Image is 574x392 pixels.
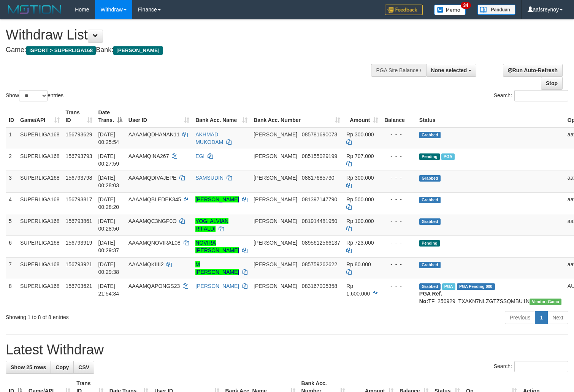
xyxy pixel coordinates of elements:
[384,174,413,182] div: - - -
[128,261,164,267] span: AAAAMQKIIII2
[66,283,92,289] span: 156703621
[302,261,337,267] span: Copy 085759262622 to clipboard
[17,257,63,279] td: SUPERLIGA168
[95,106,125,127] th: Date Trans.: activate to sort column descending
[254,131,297,138] span: [PERSON_NAME]
[441,153,455,160] span: Marked by aafandaneth
[6,236,17,257] td: 6
[98,153,119,167] span: [DATE] 00:27:59
[251,106,343,127] th: Bank Acc. Number: activate to sort column ascending
[419,240,440,247] span: Pending
[419,197,441,203] span: Grabbed
[384,282,413,290] div: - - -
[128,196,181,202] span: AAAAMQBLEDEK345
[66,153,92,159] span: 156793793
[254,240,297,246] span: [PERSON_NAME]
[434,5,466,15] img: Button%20Memo.svg
[419,262,441,268] span: Grabbed
[128,240,181,246] span: AAAAMQNOVIRAL08
[535,311,548,324] a: 1
[192,106,251,127] th: Bank Acc. Name: activate to sort column ascending
[346,261,371,267] span: Rp 80.000
[17,171,63,192] td: SUPERLIGA168
[346,218,374,224] span: Rp 100.000
[195,175,224,181] a: SAMSUDIN
[6,90,63,101] label: Show entries
[416,106,564,127] th: Status
[66,196,92,202] span: 156793817
[346,283,370,297] span: Rp 1.600.000
[128,153,169,159] span: AAAAMQINA267
[503,64,563,77] a: Run Auto-Refresh
[6,310,233,321] div: Showing 1 to 8 of 8 entries
[381,106,416,127] th: Balance
[514,90,568,101] input: Search:
[128,283,180,289] span: AAAAMQAPONGS23
[419,291,442,304] b: PGA Ref. No:
[66,175,92,181] span: 156793798
[17,127,63,149] td: SUPERLIGA168
[302,175,335,181] span: Copy 08817685730 to clipboard
[195,283,239,289] a: [PERSON_NAME]
[302,283,337,289] span: Copy 083167005358 to clipboard
[254,261,297,267] span: [PERSON_NAME]
[254,153,297,159] span: [PERSON_NAME]
[17,214,63,236] td: SUPERLIGA168
[384,261,413,268] div: - - -
[66,261,92,267] span: 156793921
[6,279,17,308] td: 8
[346,153,374,159] span: Rp 707.000
[477,5,515,15] img: panduan.png
[431,67,467,73] span: None selected
[98,196,119,210] span: [DATE] 00:28:20
[302,196,337,202] span: Copy 081397147790 to clipboard
[346,131,374,138] span: Rp 300.000
[98,261,119,275] span: [DATE] 00:29:38
[384,152,413,160] div: - - -
[461,2,471,9] span: 34
[254,218,297,224] span: [PERSON_NAME]
[6,361,51,374] a: Show 25 rows
[416,279,564,308] td: TF_250929_TXAKN7NLZGTZSSQMBU1N
[17,149,63,171] td: SUPERLIGA168
[6,46,375,54] h4: Game: Bank:
[385,5,423,15] img: Feedback.jpg
[494,90,568,101] label: Search:
[426,64,477,77] button: None selected
[17,236,63,257] td: SUPERLIGA168
[195,153,205,159] a: EGI
[547,311,568,324] a: Next
[254,283,297,289] span: [PERSON_NAME]
[419,218,441,225] span: Grabbed
[17,192,63,214] td: SUPERLIGA168
[98,175,119,188] span: [DATE] 00:28:03
[128,218,177,224] span: AAAAMQC3NGP0O
[55,364,69,370] span: Copy
[302,218,337,224] span: Copy 081914481950 to clipboard
[6,149,17,171] td: 2
[6,171,17,192] td: 3
[63,106,95,127] th: Trans ID: activate to sort column ascending
[302,131,337,138] span: Copy 085781690073 to clipboard
[254,175,297,181] span: [PERSON_NAME]
[17,106,63,127] th: Game/API: activate to sort column ascending
[125,106,192,127] th: User ID: activate to sort column ascending
[346,175,374,181] span: Rp 300.000
[384,196,413,203] div: - - -
[17,279,63,308] td: SUPERLIGA168
[66,218,92,224] span: 156793861
[541,77,563,90] a: Stop
[6,257,17,279] td: 7
[346,240,374,246] span: Rp 723.000
[343,106,381,127] th: Amount: activate to sort column ascending
[419,132,441,138] span: Grabbed
[66,240,92,246] span: 156793919
[195,196,239,202] a: [PERSON_NAME]
[78,364,89,370] span: CSV
[6,214,17,236] td: 5
[384,131,413,138] div: - - -
[371,64,426,77] div: PGA Site Balance /
[419,283,441,290] span: Grabbed
[457,283,495,290] span: PGA Pending
[51,361,74,374] a: Copy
